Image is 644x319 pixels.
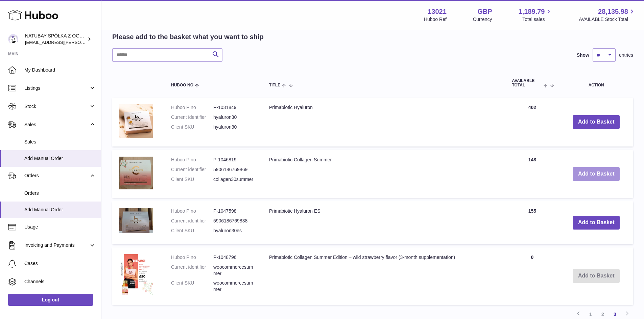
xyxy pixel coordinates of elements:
[579,7,636,23] a: 28,135.98 AVAILABLE Stock Total
[171,104,213,111] dt: Huboo P no
[512,79,542,87] span: AVAILABLE Total
[24,155,96,162] span: Add Manual Order
[573,167,620,181] button: Add to Basket
[171,264,213,277] dt: Current identifier
[573,115,620,129] button: Add to Basket
[112,32,264,42] h2: Please add to the basket what you want to ship
[473,16,492,23] div: Currency
[171,254,213,261] dt: Huboo P no
[505,247,559,305] td: 0
[24,278,96,285] span: Channels
[262,98,505,147] td: Primabiotic Hyaluron
[8,294,93,306] a: Log out
[424,16,447,23] div: Huboo Ref
[269,83,280,87] span: Title
[171,176,213,183] dt: Client SKU
[171,228,213,234] dt: Client SKU
[522,16,552,23] span: Total sales
[25,33,86,46] div: NATUBAY SPÓŁKA Z OGRANICZONĄ ODPOWIEDZIALNOŚCIĄ
[24,67,96,73] span: My Dashboard
[24,224,96,230] span: Usage
[24,172,89,179] span: Orders
[8,34,18,44] img: kacper.antkowski@natubay.pl
[519,7,553,23] a: 1,189.79 Total sales
[262,247,505,305] td: Primabiotic Collagen Summer Edition – wild strawberry flavor (3-month supplementation)
[213,114,256,121] dd: hyaluron30
[171,218,213,224] dt: Current identifier
[171,83,193,87] span: Huboo no
[171,280,213,293] dt: Client SKU
[213,124,256,130] dd: hyaluron30
[559,72,633,94] th: Action
[213,280,256,293] dd: woocommercesummer
[24,207,96,213] span: Add Manual Order
[119,104,153,138] img: Primabiotic Hyaluron
[213,104,256,111] dd: P-1031849
[119,208,153,233] img: Primabiotic Hyaluron ES
[171,157,213,163] dt: Huboo P no
[25,39,136,45] span: [EMAIL_ADDRESS][PERSON_NAME][DOMAIN_NAME]
[428,7,447,16] strong: 13021
[213,176,256,183] dd: collagen30summer
[213,218,256,224] dd: 5906186769838
[171,208,213,214] dt: Huboo P no
[505,201,559,244] td: 155
[24,85,89,91] span: Listings
[213,228,256,234] dd: hyaluron30es
[24,122,89,128] span: Sales
[119,254,153,296] img: Primabiotic Collagen Summer Edition – wild strawberry flavor (3-month supplementation)
[505,98,559,147] td: 402
[598,7,628,16] span: 28,135.98
[477,7,492,16] strong: GBP
[171,166,213,173] dt: Current identifier
[262,201,505,244] td: Primabiotic Hyaluron ES
[24,139,96,145] span: Sales
[171,114,213,121] dt: Current identifier
[573,216,620,230] button: Add to Basket
[24,103,89,110] span: Stock
[262,150,505,198] td: Primabiotic Collagen Summer
[171,124,213,130] dt: Client SKU
[213,208,256,214] dd: P-1047598
[505,150,559,198] td: 148
[579,16,636,23] span: AVAILABLE Stock Total
[213,264,256,277] dd: woocommercesummer
[619,52,633,58] span: entries
[213,166,256,173] dd: 5906186769869
[24,242,89,248] span: Invoicing and Payments
[119,157,153,189] img: Primabiotic Collagen Summer
[213,254,256,261] dd: P-1048796
[24,260,96,267] span: Cases
[213,157,256,163] dd: P-1046819
[24,190,96,196] span: Orders
[519,7,545,16] span: 1,189.79
[577,52,589,58] label: Show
